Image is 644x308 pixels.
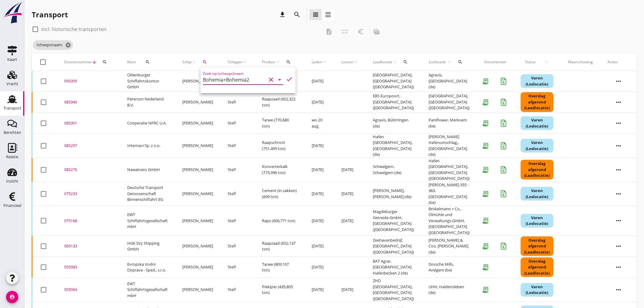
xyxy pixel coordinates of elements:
td: [PERSON_NAME] [175,71,220,92]
td: [PERSON_NAME] [175,113,220,134]
span: Scheepsnaam: [33,40,73,50]
td: Agravis, Bülstringen (de) [366,113,421,134]
td: UHH, Haldensleben (de) [421,278,477,302]
div: 095395 [64,78,113,84]
td: [DATE] [334,206,366,236]
div: 075233 [64,191,113,197]
i: more_horiz [610,185,627,202]
i: more_horiz [610,115,627,132]
div: Transport [32,10,68,19]
td: [DATE] [304,206,334,236]
i: receipt_long [479,164,492,176]
td: [DATE] [334,158,366,182]
td: Oldenburger Schiffahrtskontor GmbH [120,71,175,92]
div: Waarschuwing [568,59,593,65]
td: Nawatrans GmbH [120,158,175,182]
i: more_horiz [610,259,627,276]
td: Konverterkalk (775,996 ton) [255,158,304,182]
td: Stefl [220,92,255,113]
td: Stefl [220,182,255,206]
i: download [279,11,286,18]
td: [DATE] [304,71,334,92]
i: receipt_long [479,284,492,296]
div: Overslag afgerond (Laadlocatie) [521,160,554,180]
td: [DATE] [304,182,334,206]
td: BAT Agrar, [GEOGRAPHIC_DATA] Hafenbecken 2 (de) [366,257,421,278]
td: EWT Schiffahrtsgesellschaft mbH [120,206,175,236]
td: [DATE] [334,278,366,302]
i: receipt_long [479,215,492,227]
span: Product [262,59,275,65]
td: Hafen [GEOGRAPHIC_DATA], [GEOGRAPHIC_DATA] ([GEOGRAPHIC_DATA]) [421,158,477,182]
td: EWT Schiffahrtsgesellschaft mbH [120,278,175,302]
label: Incl. historische transporten [41,26,107,32]
i: search [403,60,408,65]
td: EBS Europoort, [GEOGRAPHIC_DATA] ([GEOGRAPHIC_DATA]) [366,92,421,113]
td: Stefl [220,113,255,134]
td: Brökelmann + Co., Ölmühle und Verwaltungs-GmbH, [GEOGRAPHIC_DATA] ([GEOGRAPHIC_DATA]) [421,206,477,236]
span: Schip [182,59,192,65]
i: more_horiz [610,137,627,154]
div: Varen (Loslocatie) [521,74,554,88]
td: Raapzaad (602,322 ton) [255,92,304,113]
i: receipt_long [479,261,492,273]
i: receipt_long [479,75,492,87]
td: Schwelgern, Schwelgern (de) [366,158,421,182]
div: 085301 [64,120,113,126]
td: Deutsche Transport Genossenschaft Binnenschiffahrt EG [120,182,175,206]
td: [DATE] [304,158,334,182]
i: more_horiz [610,161,627,178]
div: Kaart [7,58,17,61]
td: [DATE] [304,92,334,113]
div: 055064 [64,287,113,293]
td: [PERSON_NAME] [175,206,220,236]
td: [PERSON_NAME] [175,158,220,182]
i: search [286,60,291,65]
i: more_horiz [610,281,627,298]
td: [DATE] [304,134,334,158]
i: search [293,11,301,18]
td: [PERSON_NAME] 355 - 363, [GEOGRAPHIC_DATA] (be) [421,182,477,206]
i: arrow_upward [446,60,452,65]
div: Overslag afgerond (Laadlocatie) [521,257,554,277]
td: Hafen [GEOGRAPHIC_DATA], [GEOGRAPHIC_DATA] (de) [366,134,421,158]
div: Overslag afgerond (Laadlocatie) [521,92,554,112]
div: 085276 [64,167,113,173]
i: arrow_upward [540,60,554,65]
i: search [145,60,150,65]
td: Stefl [220,206,255,236]
i: account_circle [6,291,18,303]
i: receipt_long [479,240,492,252]
td: ZHD [GEOGRAPHIC_DATA], [GEOGRAPHIC_DATA] ([GEOGRAPHIC_DATA]) [366,278,421,302]
div: Varen (Loslocatie) [521,139,554,152]
td: [DATE] [304,257,334,278]
td: [PERSON_NAME], [PERSON_NAME] (de) [366,182,421,206]
td: [PERSON_NAME] [175,134,220,158]
i: arrow_upward [192,60,197,65]
i: arrow_upward [393,60,398,65]
div: 075168 [64,218,113,224]
td: [DATE] [304,278,334,302]
div: Documenten [484,59,506,65]
td: [PERSON_NAME] [175,236,220,257]
i: clear [268,76,275,83]
td: [PERSON_NAME] & Coo, [PERSON_NAME] (de) [421,236,477,257]
td: Internavi Sp. z o.o. [120,134,175,158]
i: search [102,60,107,65]
td: [PERSON_NAME] Hafenumschlag,, [GEOGRAPHIC_DATA] (de) [421,134,477,158]
div: 065133 [64,243,113,249]
div: Relatie [6,155,18,159]
span: Laden [312,59,322,65]
td: [PERSON_NAME] [175,257,220,278]
span: Lossen [341,59,353,65]
td: Raapschroot (751,499 ton) [255,134,304,158]
div: Acties [608,59,630,65]
i: arrow_upward [322,60,327,65]
td: Dossche Mills, Avelgem (be) [421,257,477,278]
i: arrow_downward [92,60,97,65]
td: Stefl [220,134,255,158]
i: view_headline [312,11,319,18]
td: Raps (606,771 ton) [255,206,304,236]
i: receipt_long [479,96,492,108]
td: Stefl [220,278,255,302]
